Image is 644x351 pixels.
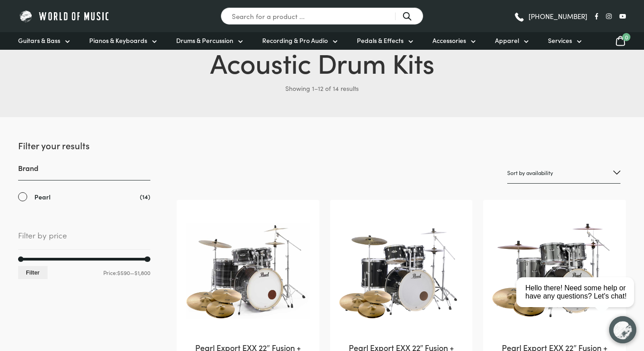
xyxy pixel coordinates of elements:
[433,36,466,45] span: Accessories
[495,36,519,45] span: Apparel
[135,269,150,276] span: $1,800
[492,209,617,333] img: Pearl Export with Cymbals Smokey Chrome
[622,33,630,41] span: 0
[18,266,150,279] div: Price: —
[89,36,147,45] span: Pianos & Keyboards
[18,139,150,152] h2: Filter your results
[18,163,150,202] div: Brand
[18,81,626,95] p: Showing 1–12 of 14 results
[34,192,51,202] span: Pearl
[186,209,310,333] img: Pearl Export EXX 22″ Fusion + Drum Kit W/Hardware and Stagg Cymbals – Graphite Silver
[176,36,233,45] span: Drums & Percussion
[140,192,150,201] span: (14)
[18,43,626,81] h1: Acoustic Drum Kits
[18,9,111,23] img: World of Music
[18,192,150,202] a: Pearl
[529,13,587,19] span: [PHONE_NUMBER]
[548,36,572,45] span: Services
[514,9,587,23] a: [PHONE_NUMBER]
[221,7,423,25] input: Search for a product ...
[339,209,464,333] img: Pearl Export Jet Black with Cymbals Jet Black
[18,163,150,180] h3: Brand
[262,36,328,45] span: Recording & Pro Audio
[18,36,60,45] span: Guitars & Bass
[117,269,130,276] span: $590
[18,229,150,250] span: Filter by price
[18,266,48,279] button: Filter
[513,251,644,351] iframe: Chat with our support team
[357,36,404,45] span: Pedals & Effects
[507,162,620,184] select: Shop order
